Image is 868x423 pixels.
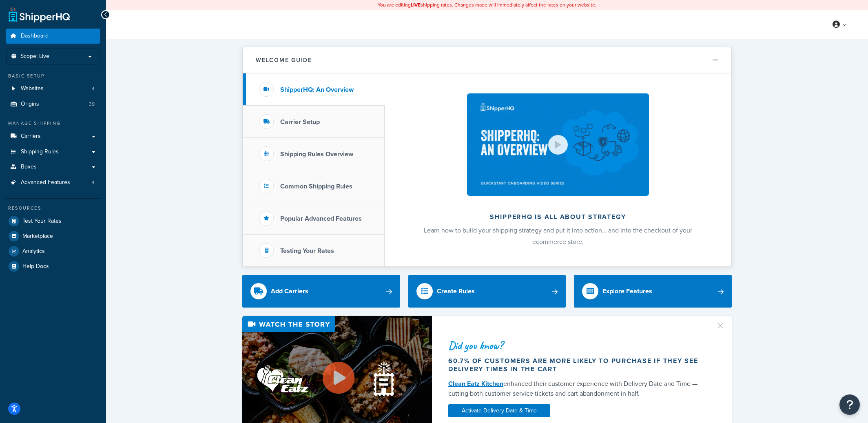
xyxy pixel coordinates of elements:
a: Clean Eatz Kitchen [448,379,503,388]
a: Marketplace [6,229,100,244]
li: Origins [6,97,100,112]
div: Explore Features [602,286,652,297]
a: Help Docs [6,259,100,274]
span: Help Docs [22,263,49,270]
h3: Testing Your Rates [280,247,334,255]
span: Scope: Live [20,53,49,60]
div: Resources [6,205,100,212]
h3: Shipping Rules Overview [280,151,353,158]
span: Learn how to build your shipping strategy and put it into action… and into the checkout of your e... [424,226,692,246]
button: Open Resource Center [839,394,860,415]
a: Activate Delivery Date & Time [448,404,550,417]
div: 60.7% of customers are more likely to purchase if they see delivery times in the cart [448,357,706,373]
span: Advanced Features [21,179,70,186]
div: Create Rules [437,286,475,297]
h3: Popular Advanced Features [280,215,362,222]
span: Websites [21,85,44,92]
a: Add Carriers [242,275,400,308]
span: 4 [92,85,95,92]
span: Carriers [21,133,41,140]
a: Shipping Rules [6,144,100,159]
li: Advanced Features [6,175,100,190]
h2: ShipperHQ is all about strategy [406,213,710,221]
a: Boxes [6,159,100,175]
span: Boxes [21,164,37,171]
span: Test Your Rates [22,218,62,225]
h3: Carrier Setup [280,118,320,126]
span: Shipping Rules [21,148,59,155]
b: LIVE [411,1,421,9]
a: Analytics [6,244,100,259]
a: Websites4 [6,81,100,96]
div: Did you know? [448,340,706,351]
img: ShipperHQ is all about strategy [467,93,649,196]
h3: Common Shipping Rules [280,183,352,190]
h3: ShipperHQ: An Overview [280,86,354,93]
div: Manage Shipping [6,120,100,127]
div: Basic Setup [6,73,100,80]
button: Welcome Guide [243,47,731,73]
a: Origins39 [6,97,100,112]
a: Test Your Rates [6,214,100,228]
div: enhanced their customer experience with Delivery Date and Time — cutting both customer service ti... [448,379,706,399]
span: Dashboard [21,33,49,40]
h2: Welcome Guide [256,57,312,63]
span: Origins [21,101,39,108]
span: Marketplace [22,233,53,240]
span: 4 [92,179,95,186]
span: 39 [89,101,95,108]
a: Create Rules [408,275,566,308]
a: Carriers [6,129,100,144]
div: Add Carriers [271,286,308,297]
li: Websites [6,81,100,96]
a: Explore Features [574,275,732,308]
a: Dashboard [6,29,100,44]
a: Advanced Features4 [6,175,100,190]
span: Analytics [22,248,45,255]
